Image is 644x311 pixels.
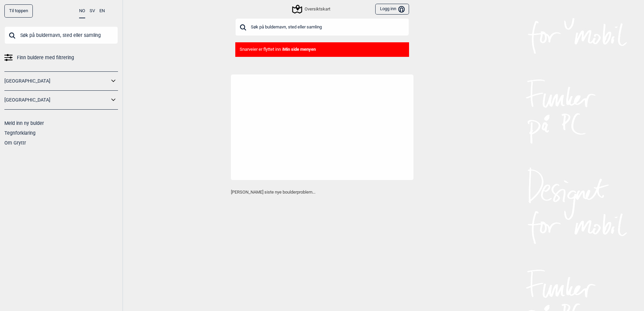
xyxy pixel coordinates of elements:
[4,140,26,146] a: Om Gryttr
[4,95,109,105] a: [GEOGRAPHIC_DATA]
[4,53,118,63] a: Finn buldere med filtrering
[4,26,118,44] input: Søk på buldernavn, sted eller samling
[4,120,44,126] a: Meld inn ny bulder
[99,4,105,18] button: EN
[283,47,316,52] b: Min side menyen
[231,189,413,196] p: [PERSON_NAME] siste nye boulderproblem...
[375,4,409,15] button: Logg inn
[293,5,330,13] div: Oversiktskart
[4,76,109,86] a: [GEOGRAPHIC_DATA]
[17,53,74,63] span: Finn buldere med filtrering
[235,18,409,36] input: Søk på buldernavn, sted eller samling
[4,130,35,136] a: Tegnforklaring
[4,4,33,18] div: Til toppen
[90,4,95,18] button: SV
[79,4,85,18] button: NO
[235,42,409,57] div: Snarveier er flyttet inn i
